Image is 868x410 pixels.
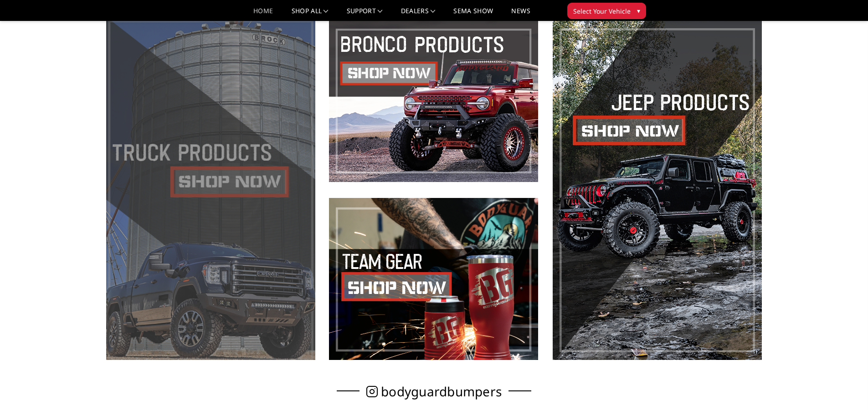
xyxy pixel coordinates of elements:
[253,8,273,21] a: Home
[637,6,640,15] span: ▾
[401,8,436,21] a: Dealers
[511,8,530,21] a: News
[381,387,502,396] span: bodyguardbumpers
[573,6,631,16] span: Select Your Vehicle
[347,8,383,21] a: Support
[292,8,329,21] a: shop all
[567,3,646,19] button: Select Your Vehicle
[453,8,493,21] a: SEMA Show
